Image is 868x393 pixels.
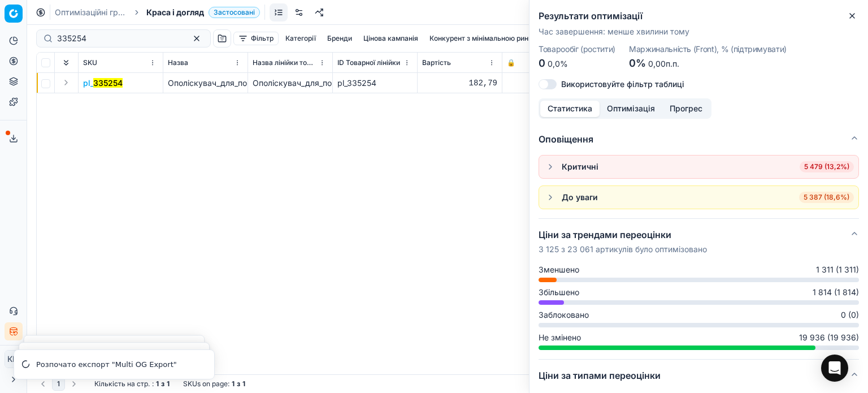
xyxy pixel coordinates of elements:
span: Зменшено [539,264,579,275]
mark: 335254 [93,78,123,88]
button: КM [5,350,23,368]
div: Ціни за трендами переоцінки3 125 з 23 061 артикулів було оптимізовано [539,264,859,359]
h2: Результати оптимізації [539,9,859,23]
span: 0 [539,57,545,69]
span: 1 311 (1 311) [816,264,859,275]
span: Не змінено [539,332,581,343]
button: pl_335254 [83,77,123,89]
span: Назва [168,58,188,67]
nav: pagination [36,377,81,391]
button: Оповіщення [539,123,859,155]
strong: 1 [232,379,235,388]
strong: 1 [167,379,170,388]
div: : [94,379,170,388]
span: Ополіскувач_для_порожнини_рота_Listerine_Total_Care_500_мл [168,78,409,88]
button: Ціни за типами переоцінки [539,360,859,391]
strong: 1 [156,379,159,388]
button: Цінова кампанія [359,32,423,45]
div: До уваги [562,192,598,203]
p: Час завершення : менше хвилини тому [539,26,859,37]
span: Краса і доглядЗастосовані [146,7,260,18]
nav: breadcrumb [55,7,260,18]
button: Статистика [540,101,600,117]
div: Open Intercom Messenger [821,355,848,382]
button: Expand all [59,56,73,70]
span: Назва лінійки товарів [253,58,316,67]
strong: з [161,379,164,388]
span: 0 (0) [841,309,859,321]
span: Заблоковано [539,309,589,321]
span: Застосовані [209,7,260,18]
button: Бренди [323,32,357,45]
span: Кількість на стр. [94,379,150,388]
span: 0,00п.п. [648,59,679,68]
span: 0% [629,57,646,69]
button: Expand [59,76,73,89]
button: Категорії [281,32,320,45]
span: 0,0% [548,59,568,68]
span: Краса і догляд [146,7,204,18]
button: Оптимізація [600,101,662,117]
dt: Маржинальність (Front), % (підтримувати) [629,45,787,53]
div: 182,79 [422,77,497,89]
strong: з [237,379,240,388]
button: Go to next page [67,377,81,391]
span: 19 936 (19 936) [799,332,859,343]
button: 1 [52,377,65,391]
button: Конкурент з мінімальною ринковою ціною [425,32,575,45]
span: 5 387 (18,6%) [799,192,854,203]
div: Ополіскувач_для_порожнини_рота_Listerine_Total_Care_500_мл [253,77,328,89]
span: 5 479 (13,2%) [800,161,854,172]
span: 🔒 [507,58,515,67]
span: КM [5,351,22,368]
label: Використовуйте фільтр таблиці [561,80,684,88]
div: Розпочато експорт "Multi OG Export" [36,359,201,370]
span: SKU [83,58,97,67]
button: Фільтр [233,32,279,45]
dt: Товарообіг (ростити) [539,45,615,53]
div: Критичні [562,161,598,172]
strong: 1 [242,379,245,388]
a: Оптимізаційні групи [55,7,127,18]
span: ID Товарної лінійки [337,58,400,67]
div: pl_335254 [337,77,413,89]
span: pl_ [83,77,123,89]
span: Вартість [422,58,451,67]
span: SKUs on page : [183,379,229,388]
h5: Ціни за трендами переоцінки [539,228,707,241]
button: Ціни за трендами переоцінки3 125 з 23 061 артикулів було оптимізовано [539,219,859,264]
button: Прогрес [662,101,710,117]
span: Збільшено [539,287,579,298]
div: Оповіщення [539,155,859,218]
p: 3 125 з 23 061 артикулів було оптимізовано [539,244,707,255]
input: Пошук по SKU або назві [57,33,181,44]
button: Go to previous page [36,377,50,391]
span: 1 814 (1 814) [813,287,859,298]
